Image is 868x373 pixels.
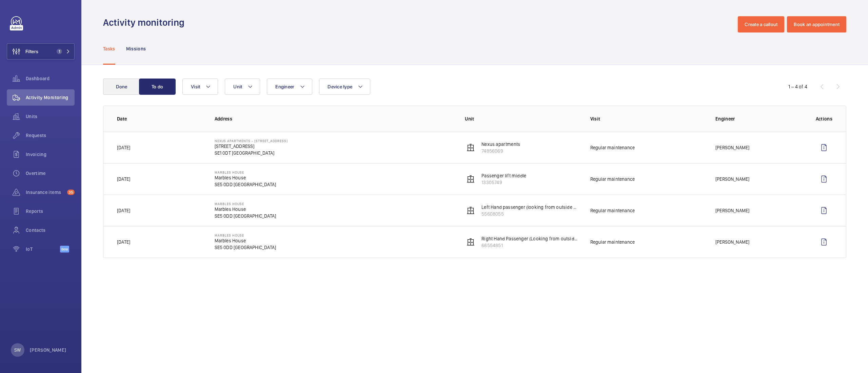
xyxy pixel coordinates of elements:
p: Regular maintenance [590,239,635,245]
div: 1 – 4 of 4 [788,83,807,90]
p: Engineer [715,115,805,122]
p: SE5 0DD [GEOGRAPHIC_DATA] [215,244,276,251]
p: Missions [126,45,146,52]
p: Passenger lift middle [481,172,526,179]
button: Device type [319,79,370,95]
p: SW [14,347,21,353]
button: Book an appointment [787,16,846,32]
p: SE5 0DD [GEOGRAPHIC_DATA] [215,181,276,188]
p: 13305749 [481,179,526,186]
p: Left Hand passenger (looking from outside main gate) [481,204,579,211]
span: Filters [25,48,38,55]
img: elevator.svg [467,206,475,215]
span: Insurance items [26,189,64,196]
span: Unit [233,84,242,89]
span: Contacts [26,227,75,234]
p: Regular maintenance [590,144,635,151]
p: [DATE] [117,207,130,214]
span: Overtime [26,170,75,177]
span: Beta [60,246,69,253]
p: Regular maintenance [590,207,635,214]
p: [PERSON_NAME] [30,347,66,353]
button: To do [139,79,176,95]
p: Marbles House [215,174,276,181]
p: SE5 0DD [GEOGRAPHIC_DATA] [215,213,276,219]
p: [PERSON_NAME] [715,176,749,182]
button: Filters1 [7,43,75,60]
span: 1 [57,49,62,54]
span: Dashboard [26,75,75,82]
p: Date [117,115,204,122]
span: Invoicing [26,151,75,158]
p: Tasks [103,45,115,52]
p: 74856069 [481,148,520,154]
p: [DATE] [117,239,130,245]
img: elevator.svg [467,238,475,246]
p: [PERSON_NAME] [715,144,749,151]
p: Visit [590,115,705,122]
p: Regular maintenance [590,176,635,182]
span: Activity Monitoring [26,94,75,101]
p: [PERSON_NAME] [715,207,749,214]
img: elevator.svg [467,175,475,183]
img: elevator.svg [467,144,475,152]
p: Nexus apartments [481,141,520,148]
p: SE1 0DT [GEOGRAPHIC_DATA] [215,150,288,156]
p: 55608055 [481,211,579,217]
p: [DATE] [117,176,130,182]
span: Device type [328,84,352,89]
span: IoT [26,246,60,253]
p: Actions [816,115,832,122]
p: Marbles House [215,206,276,213]
button: Create a callout [738,16,784,32]
p: [DATE] [117,144,130,151]
button: Unit [225,79,260,95]
p: Address [215,115,454,122]
span: Reports [26,208,75,215]
p: Nexus Apartments - [STREET_ADDRESS] [215,139,288,143]
button: Engineer [267,79,312,95]
p: 66554851 [481,242,579,249]
p: Marbles House [215,237,276,244]
p: [PERSON_NAME] [715,239,749,245]
p: Marbles House [215,233,276,237]
span: 35 [67,190,75,195]
p: Right Hand Passenger (Looking from outside main gate) [481,235,579,242]
span: Requests [26,132,75,139]
h1: Activity monitoring [103,16,189,29]
p: Unit [465,115,579,122]
span: Visit [191,84,200,89]
button: Done [103,79,140,95]
span: Engineer [275,84,294,89]
span: Units [26,113,75,120]
button: Visit [182,79,218,95]
p: [STREET_ADDRESS] [215,143,288,150]
p: Marbles House [215,202,276,206]
p: Marbles House [215,170,276,174]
